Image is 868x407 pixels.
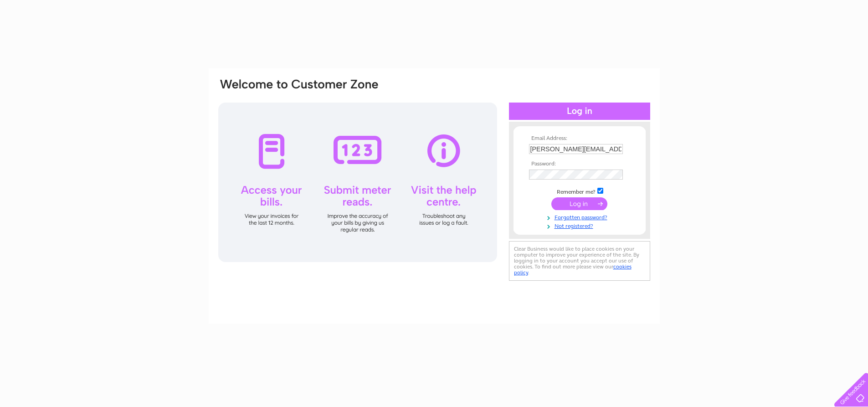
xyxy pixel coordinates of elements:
[527,186,632,196] td: Remember me?
[514,263,632,276] a: cookies policy
[551,197,607,210] input: Submit
[527,135,632,142] th: Email Address:
[529,221,632,230] a: Not registered?
[509,241,650,281] div: Clear Business would like to place cookies on your computer to improve your experience of the sit...
[527,161,632,167] th: Password:
[529,212,632,221] a: Forgotten password?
